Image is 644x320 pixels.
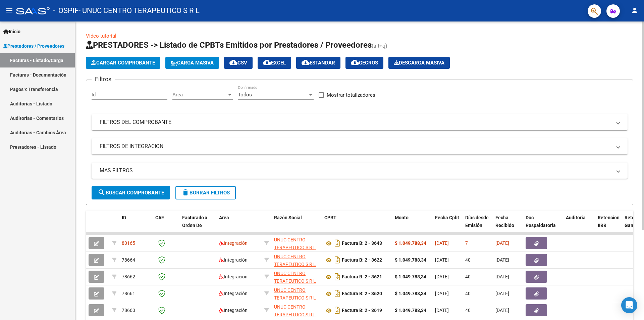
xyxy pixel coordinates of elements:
span: Buscar Comprobante [98,190,164,196]
datatable-header-cell: CPBT [322,211,392,240]
span: Razón Social [274,215,302,220]
span: Borrar Filtros [181,190,230,196]
span: CAE [155,215,164,220]
span: Mostrar totalizadores [327,91,375,99]
datatable-header-cell: Razón Social [271,211,322,240]
div: 30707146911 [274,303,319,317]
button: Borrar Filtros [175,186,236,199]
span: Integración [219,308,248,313]
span: Retencion IIBB [598,215,620,228]
span: Días desde Emisión [465,215,489,228]
span: 7 [465,240,468,246]
span: 40 [465,257,471,263]
i: Descargar documento [333,288,342,299]
mat-panel-title: MAS FILTROS [100,167,611,174]
span: UNUC CENTRO TERAPEUTICO S R L [274,254,316,267]
h3: Filtros [92,75,115,84]
span: (alt+q) [372,43,387,49]
i: Descargar documento [333,238,342,248]
div: 30707146911 [274,253,319,267]
mat-icon: cloud_download [263,58,271,66]
span: 40 [465,291,471,296]
mat-icon: cloud_download [351,58,359,66]
strong: $ 1.049.788,34 [395,291,426,296]
span: Todos [238,92,252,98]
span: Prestadores / Proveedores [3,42,64,50]
datatable-header-cell: Fecha Cpbt [432,211,463,240]
span: [DATE] [495,291,509,296]
datatable-header-cell: Fecha Recibido [493,211,523,240]
button: Cargar Comprobante [86,57,160,69]
div: Open Intercom Messenger [621,297,637,313]
strong: Factura B: 2 - 3621 [342,274,382,280]
span: [DATE] [435,274,449,279]
mat-icon: cloud_download [302,58,310,66]
span: 78664 [122,257,135,263]
datatable-header-cell: Auditoria [563,211,595,240]
span: - OSPIF [53,3,78,18]
a: Video tutorial [86,33,116,39]
span: 40 [465,274,471,279]
strong: Factura B: 2 - 3619 [342,308,382,313]
datatable-header-cell: Doc Respaldatoria [523,211,563,240]
i: Descargar documento [333,305,342,316]
button: Estandar [296,57,340,69]
strong: $ 1.049.788,34 [395,274,426,279]
span: CSV [229,60,247,66]
mat-icon: person [631,6,639,14]
datatable-header-cell: Días desde Emisión [463,211,493,240]
span: Facturado x Orden De [182,215,207,228]
button: Descarga Masiva [388,57,450,69]
mat-panel-title: FILTROS DE INTEGRACION [100,143,611,150]
span: Area [219,215,229,220]
span: ID [122,215,126,220]
strong: $ 1.049.788,34 [395,240,426,246]
span: Auditoria [566,215,586,220]
span: [DATE] [435,291,449,296]
span: 78661 [122,291,135,296]
span: Fecha Cpbt [435,215,459,220]
mat-expansion-panel-header: FILTROS DE INTEGRACION [92,138,628,154]
span: Doc Respaldatoria [526,215,556,228]
span: 40 [465,308,471,313]
span: [DATE] [435,240,449,246]
datatable-header-cell: Facturado x Orden De [179,211,216,240]
i: Descargar documento [333,255,342,265]
datatable-header-cell: ID [119,211,153,240]
span: [DATE] [495,240,509,246]
app-download-masive: Descarga masiva de comprobantes (adjuntos) [388,57,450,69]
span: [DATE] [435,308,449,313]
strong: $ 1.049.788,34 [395,257,426,263]
mat-expansion-panel-header: FILTROS DEL COMPROBANTE [92,114,628,130]
span: UNUC CENTRO TERAPEUTICO S R L [274,237,316,250]
button: Carga Masiva [165,57,219,69]
span: UNUC CENTRO TERAPEUTICO S R L [274,287,316,301]
span: Monto [395,215,409,220]
span: CPBT [324,215,336,220]
span: - UNUC CENTRO TERAPEUTICO S R L [78,3,200,18]
span: Gecros [351,60,378,66]
button: Gecros [345,57,383,69]
span: Integración [219,257,248,263]
span: 78662 [122,274,135,279]
strong: Factura B: 2 - 3620 [342,291,382,296]
span: Estandar [302,60,335,66]
button: CSV [224,57,253,69]
mat-expansion-panel-header: MAS FILTROS [92,163,628,179]
span: [DATE] [495,257,509,263]
span: 78660 [122,308,135,313]
i: Descargar documento [333,271,342,282]
strong: Factura B: 2 - 3643 [342,241,382,246]
span: Integración [219,291,248,296]
datatable-header-cell: Monto [392,211,432,240]
mat-icon: menu [5,6,13,14]
div: 30707146911 [274,286,319,301]
span: Integración [219,240,248,246]
span: UNUC CENTRO TERAPEUTICO S R L [274,304,316,317]
strong: Factura B: 2 - 3622 [342,258,382,263]
span: PRESTADORES -> Listado de CPBTs Emitidos por Prestadores / Proveedores [86,40,372,50]
span: EXCEL [263,60,286,66]
span: 80165 [122,240,135,246]
button: Buscar Comprobante [92,186,170,199]
mat-icon: search [98,188,106,196]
